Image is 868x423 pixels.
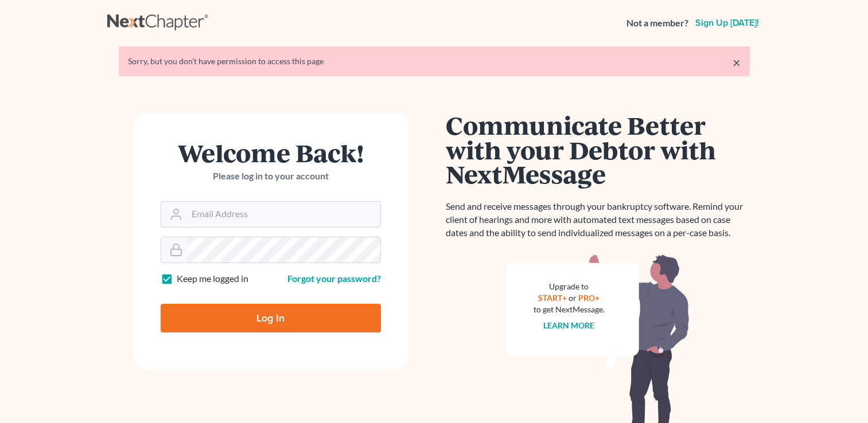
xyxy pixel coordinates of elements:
span: or [569,293,577,303]
strong: Not a member? [626,17,688,30]
a: Forgot your password? [287,273,381,284]
p: Please log in to your account [161,170,381,183]
a: Sign up [DATE]! [693,18,761,28]
input: Log In [161,304,381,332]
a: × [733,56,741,69]
div: Upgrade to [534,281,605,292]
a: Learn more [543,320,594,330]
h1: Communicate Better with your Debtor with NextMessage [446,113,750,186]
a: PRO+ [578,293,600,303]
p: Send and receive messages through your bankruptcy software. Remind your client of hearings and mo... [446,200,750,240]
input: Email Address [187,202,380,227]
h1: Welcome Back! [161,140,381,165]
div: to get NextMessage. [534,304,605,315]
div: Sorry, but you don't have permission to access this page [128,56,741,67]
a: START+ [538,293,567,303]
label: Keep me logged in [177,272,248,285]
